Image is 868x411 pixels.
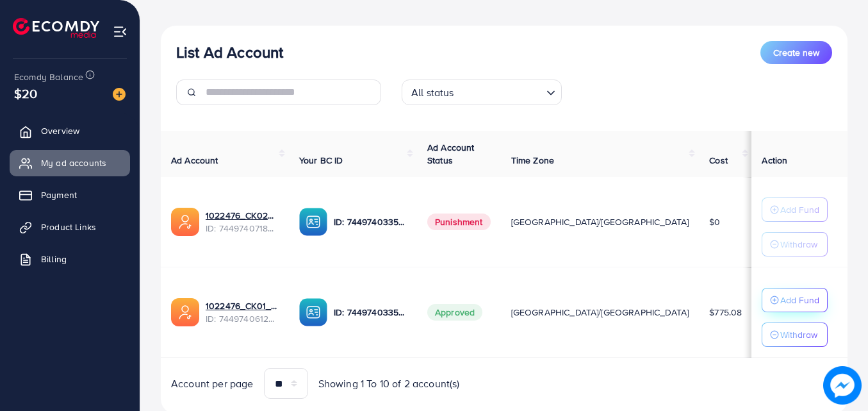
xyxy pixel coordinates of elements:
[14,71,83,83] span: Ecomdy Balance
[762,323,828,347] button: Withdraw
[402,80,562,105] div: Search for option
[206,299,279,326] div: <span class='underline'>1022476_CK01_1734527903320</span></br>7449740612842192912
[171,298,199,326] img: ic-ads-acc.e4c84228.svg
[427,304,482,321] span: Approved
[458,81,541,102] input: Search for option
[41,189,77,201] span: Payment
[709,154,728,167] span: Cost
[206,299,279,312] a: 1022476_CK01_1734527903320
[773,46,819,59] span: Create new
[762,288,828,312] button: Add Fund
[299,298,327,326] img: ic-ba-acc.ded83a64.svg
[780,292,819,308] p: Add Fund
[206,209,279,222] a: 1022476_CK02_1734527935209
[762,154,787,167] span: Action
[318,376,460,391] span: Showing 1 To 10 of 2 account(s)
[10,214,130,240] a: Product Links
[206,312,279,325] span: ID: 7449740612842192912
[780,327,817,342] p: Withdraw
[171,154,218,167] span: Ad Account
[299,208,327,236] img: ic-ba-acc.ded83a64.svg
[41,124,79,137] span: Overview
[176,43,283,62] h3: List Ad Account
[10,182,130,208] a: Payment
[409,83,457,102] span: All status
[113,88,126,101] img: image
[10,118,130,144] a: Overview
[41,156,106,169] span: My ad accounts
[171,208,199,236] img: ic-ads-acc.e4c84228.svg
[762,197,828,222] button: Add Fund
[334,305,407,320] p: ID: 7449740335716761616
[206,222,279,235] span: ID: 7449740718454915089
[762,232,828,256] button: Withdraw
[113,24,127,39] img: menu
[709,215,720,228] span: $0
[823,366,862,405] img: image
[760,41,832,64] button: Create new
[511,215,689,228] span: [GEOGRAPHIC_DATA]/[GEOGRAPHIC_DATA]
[511,306,689,319] span: [GEOGRAPHIC_DATA]/[GEOGRAPHIC_DATA]
[427,141,475,167] span: Ad Account Status
[780,237,817,252] p: Withdraw
[14,84,37,103] span: $20
[206,209,279,235] div: <span class='underline'>1022476_CK02_1734527935209</span></br>7449740718454915089
[10,246,130,272] a: Billing
[10,150,130,176] a: My ad accounts
[13,18,99,38] img: logo
[780,202,819,217] p: Add Fund
[511,154,554,167] span: Time Zone
[41,253,67,265] span: Billing
[334,214,407,230] p: ID: 7449740335716761616
[709,306,742,319] span: $775.08
[171,376,254,391] span: Account per page
[41,221,96,233] span: Product Links
[427,214,491,230] span: Punishment
[299,154,343,167] span: Your BC ID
